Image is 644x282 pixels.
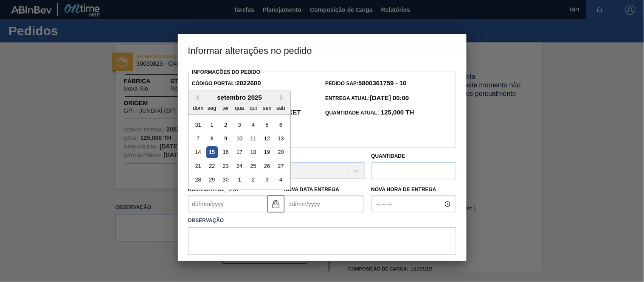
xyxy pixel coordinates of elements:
[233,160,245,172] div: Choose quarta-feira, 24 de setembro de 2025
[219,174,231,186] div: Choose terça-feira, 30 de setembro de 2025
[371,153,405,159] label: Quantidade
[219,102,231,114] div: ter
[219,133,231,144] div: Choose terça-feira, 9 de setembro de 2025
[275,147,286,158] div: Choose sábado, 20 de setembro de 2025
[247,174,259,186] div: Choose quinta-feira, 2 de outubro de 2025
[261,102,273,114] div: sex
[206,160,217,172] div: Choose segunda-feira, 22 de setembro de 2025
[233,174,245,186] div: Choose quarta-feira, 1 de outubro de 2025
[188,94,290,101] div: setembro 2025
[206,119,217,131] div: Choose segunda-feira, 1 de setembro de 2025
[233,102,245,114] div: qua
[188,215,456,227] label: Observação
[247,133,259,144] div: Choose quinta-feira, 11 de setembro de 2025
[236,79,261,87] strong: 2022600
[206,133,217,144] div: Choose segunda-feira, 8 de setembro de 2025
[261,160,273,172] div: Choose sexta-feira, 26 de setembro de 2025
[188,195,267,212] input: dd/mm/yyyy
[326,81,407,87] span: Pedido SAP:
[192,160,204,172] div: Choose domingo, 21 de setembro de 2025
[188,187,239,193] label: Nova Data Coleta
[206,174,217,186] div: Choose segunda-feira, 29 de setembro de 2025
[271,199,281,209] img: locked
[233,119,245,131] div: Choose quarta-feira, 3 de setembro de 2025
[326,110,414,116] span: Quantidade Atual:
[192,174,204,186] div: Choose domingo, 28 de setembro de 2025
[247,102,259,114] div: qui
[192,119,204,131] div: Choose domingo, 31 de agosto de 2025
[206,102,217,114] div: seg
[261,133,273,144] div: Choose sexta-feira, 12 de setembro de 2025
[275,102,286,114] div: sab
[192,81,261,87] span: Código Portal:
[233,147,245,158] div: Choose quarta-feira, 17 de setembro de 2025
[370,94,409,101] strong: [DATE] 00:00
[261,147,273,158] div: Choose sexta-feira, 19 de setembro de 2025
[219,147,231,158] div: Choose terça-feira, 16 de setembro de 2025
[247,147,259,158] div: Choose quinta-feira, 18 de setembro de 2025
[192,147,204,158] div: Choose domingo, 14 de setembro de 2025
[275,174,286,186] div: Choose sábado, 4 de outubro de 2025
[247,119,259,131] div: Choose quinta-feira, 4 de setembro de 2025
[193,95,199,101] button: Previous Month
[280,95,286,101] button: Next Month
[192,133,204,144] div: Choose domingo, 7 de setembro de 2025
[192,69,261,75] label: Informações do Pedido
[275,133,286,144] div: Choose sábado, 13 de setembro de 2025
[267,195,284,212] button: locked
[371,184,456,196] label: Nova Hora de Entrega
[219,160,231,172] div: Choose terça-feira, 23 de setembro de 2025
[284,195,364,212] input: dd/mm/yyyy
[178,34,467,66] h3: Informar alterações no pedido
[247,160,259,172] div: Choose quinta-feira, 25 de setembro de 2025
[261,174,273,186] div: Choose sexta-feira, 3 de outubro de 2025
[206,147,217,158] div: Choose segunda-feira, 15 de setembro de 2025
[233,133,245,144] div: Choose quarta-feira, 10 de setembro de 2025
[275,160,286,172] div: Choose sábado, 27 de setembro de 2025
[191,118,287,187] div: month 2025-09
[379,109,414,116] strong: 125,000 TH
[219,119,231,131] div: Choose terça-feira, 2 de setembro de 2025
[192,102,204,114] div: dom
[359,79,407,87] strong: 5800361759 - 10
[326,95,409,101] span: Entrega Atual:
[284,187,340,193] label: Nova Data Entrega
[275,119,286,131] div: Choose sábado, 6 de setembro de 2025
[261,119,273,131] div: Choose sexta-feira, 5 de setembro de 2025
